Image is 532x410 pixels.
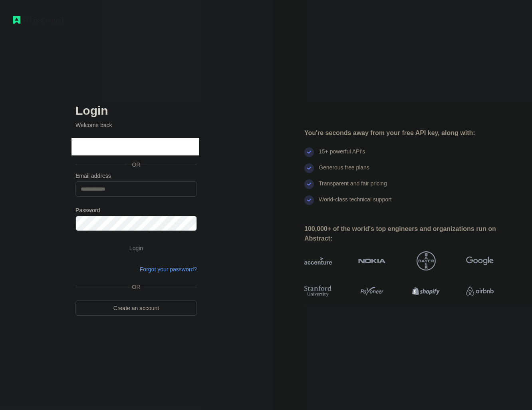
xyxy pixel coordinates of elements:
[129,283,144,291] span: OR
[304,251,332,271] img: accenture
[319,179,387,195] div: Transparent and fair pricing
[466,251,494,271] img: google
[304,284,332,298] img: stanford university
[304,224,519,243] div: 100,000+ of the world's top engineers and organizations run on Abstract:
[466,284,494,298] img: airbnb
[75,241,197,256] button: Login
[13,16,65,24] img: Workflow
[140,266,197,273] a: Forgot your password?
[71,138,199,155] iframe: Sign in with Google Button
[358,251,386,271] img: nokia
[75,206,197,214] label: Password
[304,179,314,189] img: check mark
[75,301,197,316] a: Create an account
[319,195,392,211] div: World-class technical support
[75,121,197,129] p: Welcome back
[126,161,147,169] span: OR
[304,195,314,205] img: check mark
[319,147,365,163] div: 15+ powerful API's
[319,163,369,179] div: Generous free plans
[417,251,436,271] img: bayer
[304,128,519,138] div: You're seconds away from your free API key, along with:
[304,147,314,157] img: check mark
[304,163,314,173] img: check mark
[412,284,440,298] img: shopify
[75,172,197,180] label: Email address
[75,103,197,118] h2: Login
[358,284,386,298] img: payoneer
